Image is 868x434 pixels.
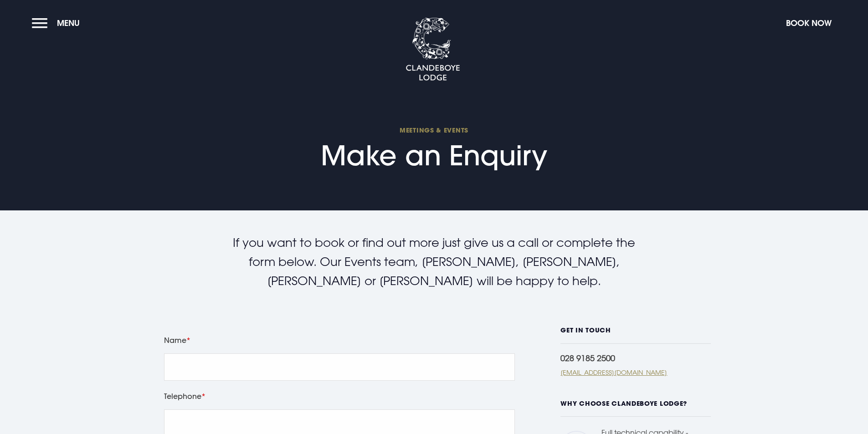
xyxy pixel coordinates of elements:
span: Meetings & Events [321,126,547,134]
p: If you want to book or find out more just give us a call or complete the form below. Our Events t... [225,233,644,291]
h6: GET IN TOUCH [560,327,711,344]
h1: Make an Enquiry [321,126,547,172]
div: 028 9185 2500 [560,353,711,363]
button: Menu [32,13,84,33]
h6: WHY CHOOSE CLANDEBOYE LODGE? [560,400,711,417]
label: Name [164,334,515,347]
span: Menu [57,18,80,28]
img: Clandeboye Lodge [406,18,460,82]
label: Telephone [164,390,515,403]
button: Book Now [781,13,836,33]
a: [EMAIL_ADDRESS][DOMAIN_NAME] [560,368,711,377]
